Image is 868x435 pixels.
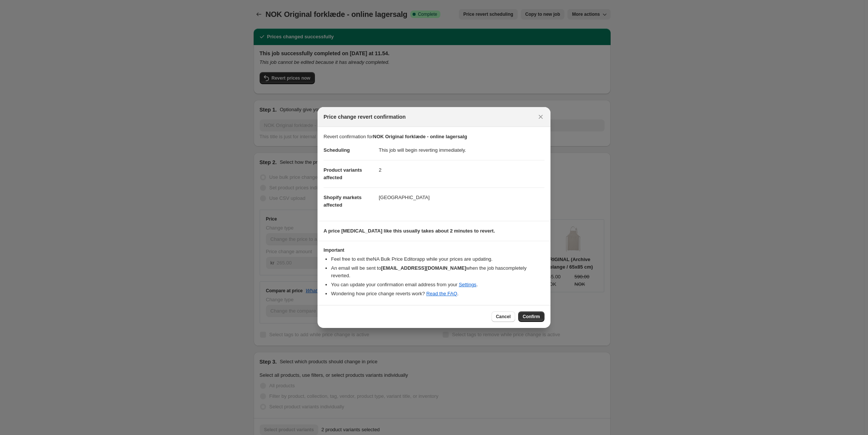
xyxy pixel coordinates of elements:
span: Confirm [523,314,540,320]
b: NOK Original forklæde - online lagersalg [373,134,467,139]
dd: [GEOGRAPHIC_DATA] [379,187,544,207]
span: Scheduling [324,147,350,153]
li: You can update your confirmation email address from your . [331,281,544,288]
li: Wondering how price change reverts work? . [331,290,544,298]
p: Revert confirmation for [324,133,544,140]
span: Product variants affected [324,167,362,180]
li: Feel free to exit the NA Bulk Price Editor app while your prices are updating. [331,255,544,263]
button: Confirm [518,311,544,322]
b: A price [MEDICAL_DATA] like this usually takes about 2 minutes to revert. [324,228,495,234]
dd: This job will begin reverting immediately. [379,140,544,160]
span: Cancel [496,314,511,320]
a: Settings [459,282,476,287]
span: Shopify markets affected [324,195,361,208]
h3: Important [324,247,544,253]
a: Read the FAQ [426,291,457,296]
dd: 2 [379,160,544,180]
button: Cancel [491,311,515,322]
button: Close [535,112,546,122]
b: [EMAIL_ADDRESS][DOMAIN_NAME] [381,265,466,271]
li: An email will be sent to when the job has completely reverted . [331,264,544,279]
span: Price change revert confirmation [324,113,406,121]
